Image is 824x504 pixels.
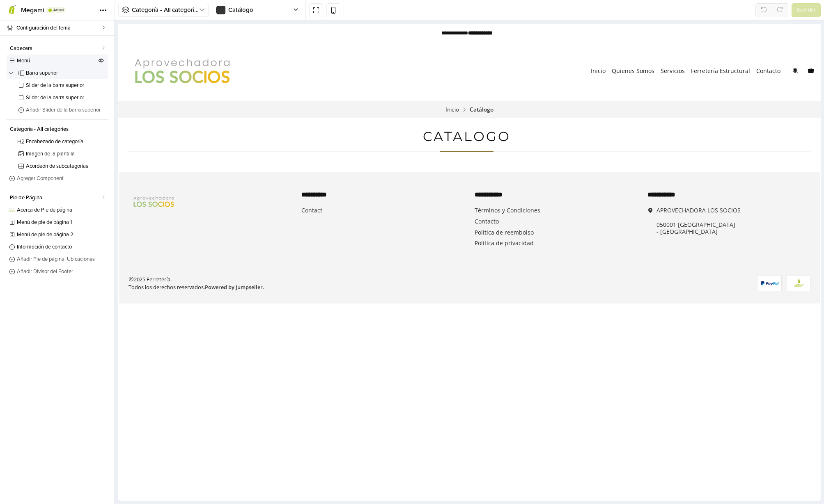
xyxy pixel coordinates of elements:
[17,220,106,225] span: Menú de pie de página 1
[7,42,108,55] a: Cabecera
[351,83,375,89] li: Catálogo
[53,8,64,12] span: Actual
[16,104,108,116] a: Añadir Slider de la barra superior
[10,46,102,51] span: Cabecera
[16,22,102,34] span: Configuración del tema
[10,252,146,267] div: 2025 Ferretería. Todos los derechos reservados. .
[7,160,108,172] a: Acordeón de subcategorías
[10,127,106,132] span: Categoría - All categories
[132,5,199,15] span: Categoría - All categories
[638,41,662,53] a: Contacto
[7,135,108,148] a: Encabezado de categoría
[17,257,106,262] span: Añadir Pie de página: Ubicaciones
[21,6,44,14] span: Megami
[124,108,574,128] h1: Catálogo
[118,3,209,17] button: Categoría - All categories
[7,253,108,265] a: Añadir Pie de página: Ubicaciones
[356,203,415,213] a: Politica de reembolso
[7,148,108,160] a: Imagen de la plantilla
[17,176,106,181] span: Agregar Component
[670,253,691,266] img: Pago efectivo en la entrega
[797,6,815,14] span: Guardar
[356,182,422,192] a: Términos y Condiciones
[7,204,108,216] a: Acerca de Pie de página
[7,216,108,228] a: Menú de pie de página 1
[26,71,106,76] span: Barra superior
[87,260,145,267] a: Powered by Jumpseller
[16,79,108,91] a: Slider de la barra superior
[7,172,108,185] a: Agregar Component
[529,182,622,213] a: APROVECHADORA LOS SOCIOS050001 [GEOGRAPHIC_DATA]- [GEOGRAPHIC_DATA]
[26,164,106,169] span: Acordeón de subcategorías
[7,228,108,241] a: Menú de pie de página 2
[7,67,108,79] a: Barra superior
[26,83,106,88] span: Slider de la barra superior
[16,91,108,104] a: Slider de la barra superior
[9,207,15,213] img: 32
[542,41,567,53] a: Servicios
[473,41,487,53] a: Inicio
[356,192,381,202] a: Contacto
[356,214,415,224] a: Política de privacidad
[17,244,106,250] span: Información de contacto
[26,107,106,113] span: Añadir Slider de la barra superior
[26,151,106,157] span: Imagen de la plantilla
[17,232,106,237] span: Menú de pie de página 2
[17,269,106,274] span: Añadir Divisor del Footer
[493,41,536,53] a: Quienes Somos
[17,58,97,64] span: Menú
[7,192,108,204] a: Pie de Página
[183,182,204,192] a: Contact
[573,41,632,53] a: Ferretería Estructural
[17,208,106,213] span: Acerca de Pie de página
[641,253,662,266] img: Paypal
[26,139,106,144] span: Encabezado de categoría
[672,41,682,53] button: Buscar
[10,195,102,201] span: Pie de Página
[10,168,61,188] img: APROVECHADORA LOS SOCIOS
[7,265,108,278] a: Añadir Divisor del Footer
[7,55,108,67] a: Menú
[5,23,123,71] img: APROVECHADORA LOS SOCIOS
[327,83,341,89] a: Inicio
[792,3,821,17] button: Guardar
[26,95,106,100] span: Slider de la barra superior
[7,241,108,253] a: Información de contacto
[688,41,698,53] button: Carro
